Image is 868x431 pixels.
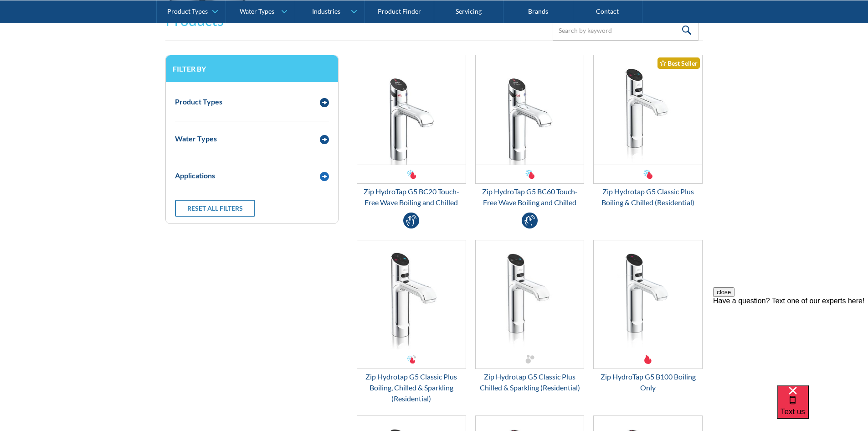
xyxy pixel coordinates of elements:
div: Zip HydroTap G5 BC60 Touch-Free Wave Boiling and Chilled [475,186,585,208]
div: Water Types [175,133,217,144]
div: Industries [312,7,340,15]
div: Zip Hydrotap G5 Classic Plus Boiling, Chilled & Sparkling (Residential) [357,371,466,404]
div: Zip HydroTap G5 B100 Boiling Only [593,371,703,393]
div: Zip HydroTap G5 BC20 Touch-Free Wave Boiling and Chilled [357,186,466,208]
img: Zip Hydrotap G5 Classic Plus Boiling, Chilled & Sparkling (Residential) [357,240,466,350]
a: Zip Hydrotap G5 Classic Plus Chilled & Sparkling (Residential)Zip Hydrotap G5 Classic Plus Chille... [475,240,585,393]
input: Search by keyword [553,20,699,41]
a: Zip HydroTap G5 BC20 Touch-Free Wave Boiling and ChilledZip HydroTap G5 BC20 Touch-Free Wave Boil... [357,55,466,208]
a: Reset all filters [175,200,255,217]
iframe: podium webchat widget bubble [777,385,868,431]
a: Zip Hydrotap G5 Classic Plus Boiling, Chilled & Sparkling (Residential)Zip Hydrotap G5 Classic Pl... [357,240,466,404]
h3: Filter by [173,64,331,73]
img: Zip HydroTap G5 B100 Boiling Only [594,240,702,350]
a: Zip HydroTap G5 BC60 Touch-Free Wave Boiling and ChilledZip HydroTap G5 BC60 Touch-Free Wave Boil... [475,55,585,208]
div: Zip Hydrotap G5 Classic Plus Boiling & Chilled (Residential) [593,186,703,208]
a: Zip Hydrotap G5 Classic Plus Boiling & Chilled (Residential)Best SellerZip Hydrotap G5 Classic Pl... [593,55,703,208]
div: Product Types [175,96,222,107]
iframe: podium webchat widget prompt [713,287,868,397]
img: Zip HydroTap G5 BC20 Touch-Free Wave Boiling and Chilled [357,55,466,165]
img: Zip Hydrotap G5 Classic Plus Chilled & Sparkling (Residential) [476,240,584,350]
div: Best Seller [657,57,700,69]
div: Applications [175,170,215,181]
div: Zip Hydrotap G5 Classic Plus Chilled & Sparkling (Residential) [475,371,585,393]
div: Product Types [167,7,208,15]
img: Zip HydroTap G5 BC60 Touch-Free Wave Boiling and Chilled [476,55,584,165]
a: Zip HydroTap G5 B100 Boiling OnlyZip HydroTap G5 B100 Boiling Only [593,240,703,393]
div: Water Types [240,7,274,15]
img: Zip Hydrotap G5 Classic Plus Boiling & Chilled (Residential) [594,55,702,165]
